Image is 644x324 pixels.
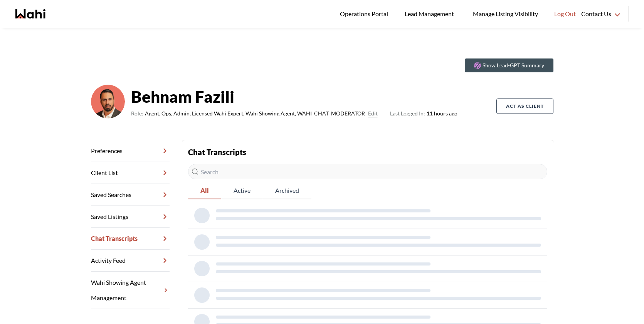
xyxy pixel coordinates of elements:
[91,250,170,272] a: Activity Feed
[131,109,143,118] span: Role:
[91,206,170,228] a: Saved Listings
[188,147,246,157] strong: Chat Transcripts
[390,109,457,118] span: 11 hours ago
[496,99,553,114] button: Act as Client
[465,58,553,72] button: Show Lead-GPT Summary
[554,9,576,19] span: Log Out
[221,182,263,199] button: Active
[91,162,170,184] a: Client List
[131,85,457,108] strong: Behnam Fazili
[91,140,170,162] a: Preferences
[188,164,547,179] input: Search
[263,182,311,199] span: Archived
[15,9,45,18] a: Wahi homepage
[91,228,170,250] a: Chat Transcripts
[91,85,125,119] img: cf9ae410c976398e.png
[188,182,221,199] button: All
[340,9,391,19] span: Operations Portal
[145,109,365,118] span: Agent, Ops, Admin, Licensed Wahi Expert, Wahi Showing Agent, WAHI_CHAT_MODERATOR
[91,184,170,206] a: Saved Searches
[188,182,221,199] span: All
[91,272,170,309] a: Wahi Showing Agent Management
[483,62,544,69] p: Show Lead-GPT Summary
[471,9,540,19] span: Manage Listing Visibility
[368,109,378,118] button: Edit
[263,182,311,199] button: Archived
[405,9,457,19] span: Lead Management
[221,182,263,199] span: Active
[390,110,425,117] span: Last Logged In:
